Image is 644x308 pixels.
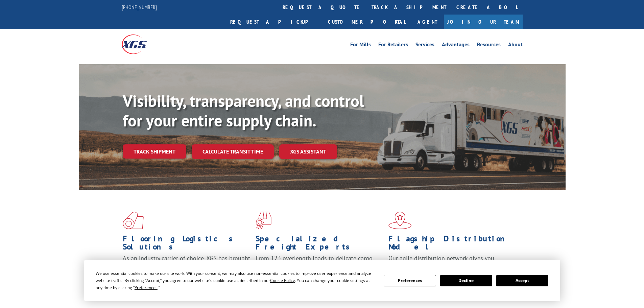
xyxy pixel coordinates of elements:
[123,254,250,278] span: As an industry carrier of choice, XGS has brought innovation and dedication to flooring logistics...
[256,254,383,284] p: From 123 overlength loads to delicate cargo, our experienced staff knows the best way to move you...
[256,235,383,254] h1: Specialized Freight Experts
[84,260,560,301] div: Cookie Consent Prompt
[496,275,548,286] button: Accept
[256,212,271,229] img: xgs-icon-focused-on-flooring-red
[225,15,323,29] a: Request a pickup
[350,42,371,49] a: For Mills
[388,212,412,229] img: xgs-icon-flagship-distribution-model-red
[415,42,434,49] a: Services
[378,42,408,49] a: For Retailers
[123,235,251,254] h1: Flooring Logistics Solutions
[96,270,376,291] div: We use essential cookies to make our site work. With your consent, we may also use non-essential ...
[388,235,516,254] h1: Flagship Distribution Model
[477,42,501,49] a: Resources
[123,144,186,159] a: Track shipment
[323,15,411,29] a: Customer Portal
[123,212,144,229] img: xgs-icon-total-supply-chain-intelligence-red
[123,90,364,131] b: Visibility, transparency, and control for your entire supply chain.
[388,254,513,270] span: Our agile distribution network gives you nationwide inventory management on demand.
[122,4,157,10] a: [PHONE_NUMBER]
[279,144,337,159] a: XGS ASSISTANT
[411,15,444,29] a: Agent
[192,144,274,159] a: Calculate transit time
[508,42,523,49] a: About
[444,15,523,29] a: Join Our Team
[384,275,436,286] button: Preferences
[135,285,158,290] span: Preferences
[440,275,492,286] button: Decline
[270,278,295,283] span: Cookie Policy
[442,42,470,49] a: Advantages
